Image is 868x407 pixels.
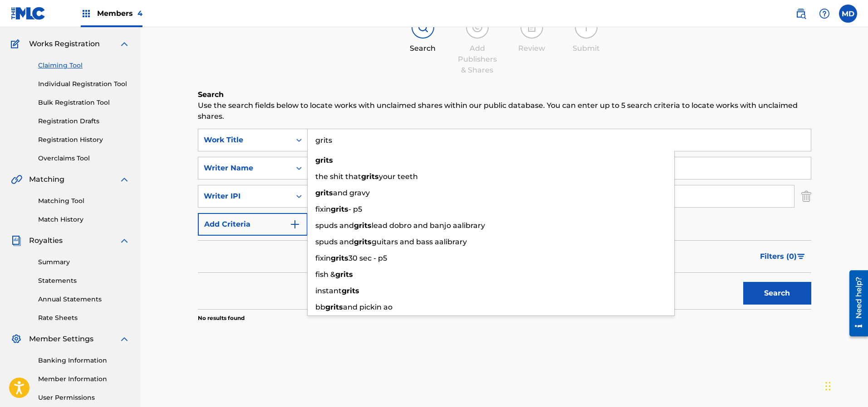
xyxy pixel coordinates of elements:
div: Search [400,43,446,54]
strong: grits [315,156,333,165]
img: Member Settings [11,334,22,344]
a: Registration History [38,135,130,145]
a: Banking Information [38,356,130,365]
img: step indicator icon for Review [526,22,537,33]
strong: grits [354,237,372,246]
img: 9d2ae6d4665cec9f34b9.svg [289,219,300,230]
div: Submit [564,43,609,54]
span: 4 [137,9,142,18]
a: Rate Sheets [38,313,130,323]
strong: grits [331,205,348,213]
img: help [819,8,830,19]
img: Top Rightsholders [81,8,92,19]
a: User Permissions [38,393,130,402]
span: guitars and bass aalibrary [372,237,467,246]
a: Overclaims Tool [38,154,130,163]
img: Matching [11,174,22,185]
div: Add Publishers & Shares [455,43,500,76]
img: step indicator icon for Search [417,22,428,33]
img: Delete Criterion [801,185,811,208]
strong: grits [331,254,348,262]
div: Help [815,5,834,23]
span: and gravy [333,189,370,197]
a: Individual Registration Tool [38,79,130,89]
strong: grits [361,172,379,181]
p: No results found [198,314,245,322]
p: Use the search fields below to locate works with unclaimed shares within our public database. You... [198,100,811,122]
a: Public Search [792,5,810,23]
iframe: Chat Widget [823,363,868,407]
span: the shit that [315,172,361,181]
span: Members [97,8,142,19]
img: expand [119,235,130,246]
strong: grits [325,303,343,311]
img: expand [119,39,130,49]
span: your teeth [379,172,418,181]
span: spuds and [315,221,354,230]
a: Annual Statements [38,295,130,304]
h6: Search [198,89,811,100]
span: Member Settings [29,334,93,344]
span: bb [315,303,325,311]
div: Writer Name [204,163,285,174]
div: User Menu [839,5,857,23]
a: Summary [38,257,130,267]
strong: grits [335,270,353,279]
strong: grits [342,286,359,295]
a: Claiming Tool [38,61,130,70]
button: Search [743,282,811,305]
a: Member Information [38,374,130,384]
span: 30 sec - p5 [348,254,387,262]
img: expand [119,334,130,344]
img: step indicator icon for Add Publishers & Shares [472,22,483,33]
span: Works Registration [29,39,100,49]
span: fixin [315,254,331,262]
strong: grits [354,221,372,230]
strong: grits [315,189,333,197]
form: Search Form [198,129,811,309]
span: Filters ( 0 ) [760,251,797,262]
span: fish & [315,270,335,279]
button: Add Criteria [198,213,308,236]
div: Writer IPI [204,191,285,202]
a: CatalogCatalog [11,17,58,28]
span: spuds and [315,237,354,246]
a: Match History [38,215,130,224]
span: Royalties [29,235,63,246]
div: Drag [825,373,831,400]
img: MLC Logo [11,7,46,20]
div: Review [509,43,554,54]
iframe: Resource Center [843,267,868,340]
a: Statements [38,276,130,286]
img: Royalties [11,235,22,246]
span: and pickin ao [343,303,392,311]
img: step indicator icon for Submit [581,22,592,33]
button: Filters (0) [755,245,811,268]
a: Matching Tool [38,196,130,206]
span: fixin [315,205,331,213]
img: Works Registration [11,39,23,49]
span: Matching [29,174,64,185]
span: - p5 [348,205,362,213]
a: Bulk Registration Tool [38,98,130,107]
span: instant [315,286,342,295]
div: Work Title [204,135,285,145]
img: expand [119,174,130,185]
a: Registration Drafts [38,116,130,126]
span: lead dobro and banjo aalibrary [372,221,485,230]
img: search [795,8,806,19]
img: filter [797,254,805,259]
